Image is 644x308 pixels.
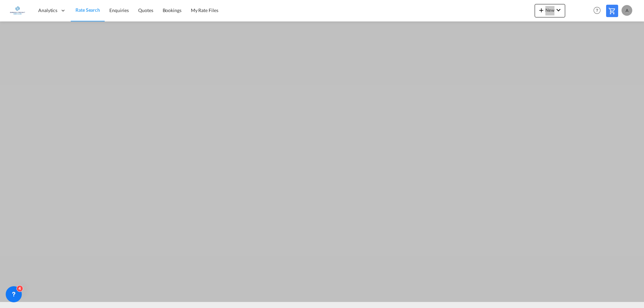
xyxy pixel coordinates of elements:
span: Rate Search [75,7,100,13]
div: A [622,5,632,16]
md-icon: icon-plus 400-fg [537,6,545,14]
iframe: Chat [5,273,29,298]
span: New [537,7,562,13]
span: Bookings [163,7,181,13]
img: e1326340b7c511ef854e8d6a806141ad.jpg [10,3,25,18]
span: Quotes [138,7,153,13]
md-icon: icon-chevron-down [554,6,562,14]
span: Analytics [38,7,57,14]
span: Enquiries [109,7,129,13]
button: icon-plus 400-fgNewicon-chevron-down [535,4,565,17]
span: Help [591,5,603,16]
div: Help [591,5,606,17]
span: My Rate Files [191,7,218,13]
